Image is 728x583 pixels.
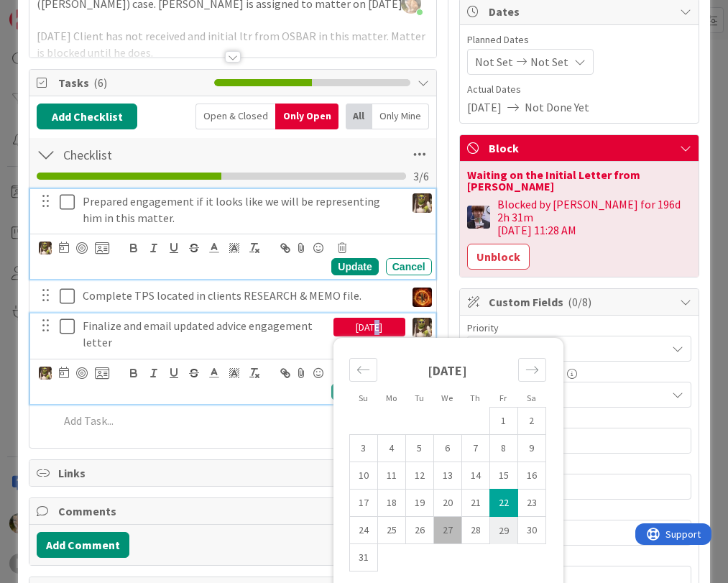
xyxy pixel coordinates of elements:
small: Tu [415,393,424,403]
div: Move backward to switch to the previous month. [349,358,377,382]
td: Sunday, 08/10/2025 12:00 PM [349,462,377,490]
span: Not Done Yet [525,98,589,116]
div: [DATE] [333,318,405,336]
button: Add Comment [37,532,129,558]
div: Move forward to switch to the next month. [518,358,546,382]
p: Prepared engagement if it looks like we will be representing him in this matter. [83,193,400,226]
td: Tuesday, 08/05/2025 12:00 PM [405,435,433,462]
td: Sunday, 08/03/2025 12:00 PM [349,435,377,462]
div: Only Open [275,104,338,129]
div: Task Size [467,507,691,517]
div: Update [331,383,378,400]
span: Custom Fields [489,293,673,311]
td: Friday, 08/29/2025 12:00 PM [489,517,517,544]
span: Block [489,139,673,157]
span: 3 / 6 [413,167,429,185]
span: Support [30,2,65,19]
td: Wednesday, 08/20/2025 12:00 PM [433,490,461,517]
img: DG [413,318,432,337]
td: Saturday, 08/16/2025 12:00 PM [517,462,545,490]
span: Dates [489,3,673,20]
td: Saturday, 08/30/2025 12:00 PM [517,517,545,544]
span: ( 6 ) [93,75,107,90]
img: DG [413,193,432,213]
img: DG [39,242,52,254]
span: Not Set [475,53,513,70]
td: Monday, 08/25/2025 12:00 PM [377,517,405,544]
div: Update [331,258,378,275]
p: Complete TPS located in clients RESEARCH & MEMO file. [83,288,400,304]
p: Finalize and email updated advice engagement letter [83,318,328,350]
td: Thursday, 08/21/2025 12:00 PM [461,490,489,517]
td: Friday, 08/08/2025 12:00 PM [489,435,517,462]
input: Add Checklist... [58,142,315,167]
td: Sunday, 08/17/2025 12:00 PM [349,490,377,517]
small: Fr [499,393,507,403]
td: Friday, 08/01/2025 12:00 PM [489,408,517,435]
td: Saturday, 08/02/2025 12:00 PM [517,408,545,435]
span: Tasks [58,74,207,91]
td: Selected. Friday, 08/22/2025 12:00 PM [489,490,517,517]
td: Friday, 08/15/2025 12:00 PM [489,462,517,490]
div: Next Deadline [467,415,691,425]
img: TR [413,288,432,307]
small: Mo [386,393,397,403]
img: ML [467,206,490,229]
td: Tuesday, 08/26/2025 12:00 PM [405,517,433,544]
span: Not Set [475,523,659,543]
div: Cancel [386,258,432,275]
small: Su [359,393,368,403]
span: Not Set [530,53,568,70]
small: Th [470,393,480,403]
td: Wednesday, 08/06/2025 12:00 PM [433,435,461,462]
small: Sa [527,393,536,403]
td: Monday, 08/11/2025 12:00 PM [377,462,405,490]
td: Thursday, 08/14/2025 12:00 PM [461,462,489,490]
td: Monday, 08/04/2025 12:00 PM [377,435,405,462]
strong: [DATE] [428,362,467,379]
td: Sunday, 08/24/2025 12:00 PM [349,517,377,544]
div: Waiting on the Initial Letter from [PERSON_NAME] [467,169,691,192]
td: Wednesday, 08/27/2025 12:00 PM [433,517,461,544]
span: Comments [58,502,410,520]
div: Clio [467,553,691,563]
button: Unblock [467,244,530,270]
div: Only Mine [372,104,429,129]
span: Not Set [475,339,659,359]
td: Thursday, 08/07/2025 12:00 PM [461,435,489,462]
small: We [441,393,453,403]
div: Priority [467,323,691,333]
td: Monday, 08/18/2025 12:00 PM [377,490,405,517]
td: Wednesday, 08/13/2025 12:00 PM [433,462,461,490]
span: Links [58,464,410,482]
span: [DATE] [467,98,502,116]
input: MM/DD/YYYY [475,428,683,453]
img: DG [39,367,52,380]
div: Responsible Paralegal [467,369,691,379]
span: Planned Dates [467,32,691,47]
td: Saturday, 08/09/2025 12:00 PM [517,435,545,462]
button: Add Checklist [37,104,137,129]
td: Thursday, 08/28/2025 12:00 PM [461,517,489,544]
div: Blocked by [PERSON_NAME] for 196d 2h 31m [DATE] 11:28 AM [497,198,691,237]
span: ( 0/8 ) [568,295,591,309]
td: Tuesday, 08/12/2025 12:00 PM [405,462,433,490]
td: Saturday, 08/23/2025 12:00 PM [517,490,545,517]
div: Open & Closed [195,104,275,129]
div: All [346,104,372,129]
td: Sunday, 08/31/2025 12:00 PM [349,544,377,571]
td: Tuesday, 08/19/2025 12:00 PM [405,490,433,517]
span: Actual Dates [467,82,691,97]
